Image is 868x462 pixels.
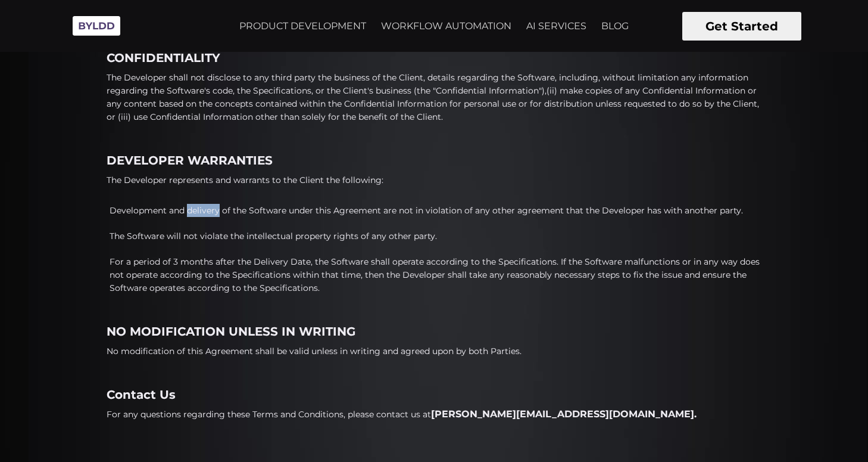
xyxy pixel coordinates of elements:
[232,11,373,41] a: PRODUCT DEVELOPMENT
[594,11,636,41] a: BLOG
[431,408,697,420] span: [PERSON_NAME][EMAIL_ADDRESS][DOMAIN_NAME].
[132,70,201,78] div: Keywords by Traffic
[45,70,107,78] div: Domain Overview
[107,71,761,123] p: The Developer shall not disclose to any third party the business of the Client, details regarding...
[107,154,761,168] h4: DEVELOPER WARRANTIES
[107,51,761,65] h4: CONFIDENTIALITY
[107,345,522,358] p: No modification of this Agreement shall be valid unless in writing and agreed upon by both Parties.
[682,12,801,41] button: Get Started
[107,173,383,187] p: The Developer represents and warrants to the Client the following:
[67,10,126,42] img: Byldd - Product Development Company
[118,69,128,79] img: tab_keywords_by_traffic_grey.svg
[110,255,761,294] p: For a period of 3 months after the Delivery Date, the Software shall operate according to the Spe...
[107,325,761,339] h4: NO MODIFICATION UNLESS IN WRITING
[33,19,58,29] div: v 4.0.25
[19,19,29,29] img: logo_orange.svg
[519,11,594,41] a: AI SERVICES
[110,204,761,217] p: Development and delivery of the Software under this Agreement are not in violation of any other a...
[107,388,761,402] h4: Contact Us
[374,11,519,41] a: WORKFLOW AUTOMATION
[19,31,29,41] img: website_grey.svg
[32,69,42,79] img: tab_domain_overview_orange.svg
[31,31,131,41] div: Domain: [DOMAIN_NAME]
[110,230,761,243] p: The Software will not violate the intellectual property rights of any other party.
[107,408,697,421] p: For any questions regarding these Terms and Conditions, please contact us at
